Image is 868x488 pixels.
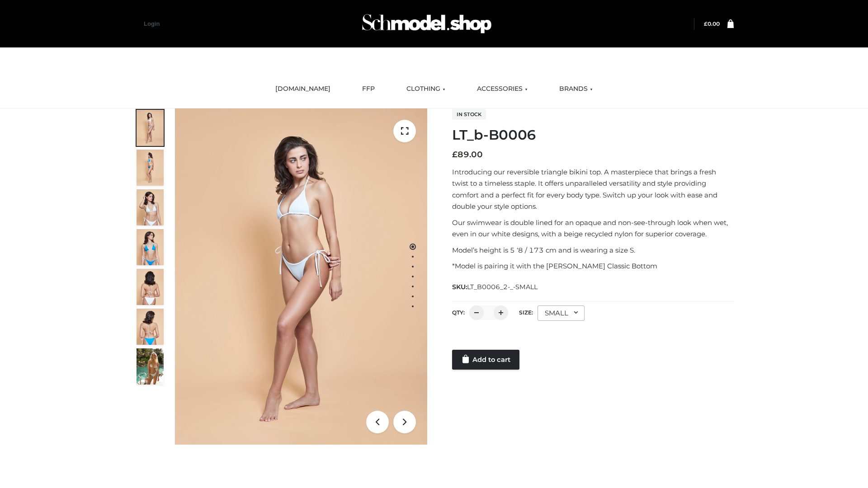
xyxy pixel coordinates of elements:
[452,350,519,370] a: Add to cart
[452,282,538,292] span: SKU:
[452,217,734,240] p: Our swimwear is double lined for an opaque and non-see-through look when wet, even in our white d...
[452,309,465,316] label: QTY:
[400,79,452,99] a: CLOTHING
[137,150,164,186] img: ArielClassicBikiniTop_CloudNine_AzureSky_OW114ECO_2-scaled.jpg
[137,348,164,385] img: Arieltop_CloudNine_AzureSky2.jpg
[470,79,534,99] a: ACCESSORIES
[452,244,734,256] p: Model’s height is 5 ‘8 / 173 cm and is wearing a size S.
[452,260,734,272] p: *Model is pairing it with the [PERSON_NAME] Classic Bottom
[452,150,458,160] span: £
[137,229,164,265] img: ArielClassicBikiniTop_CloudNine_AzureSky_OW114ECO_4-scaled.jpg
[704,20,720,27] a: £0.00
[452,166,734,212] p: Introducing our reversible triangle bikini top. A masterpiece that brings a fresh twist to a time...
[452,127,734,143] h1: LT_b-B0006
[538,305,585,321] div: SMALL
[175,108,427,445] img: ArielClassicBikiniTop_CloudNine_AzureSky_OW114ECO_1
[704,20,720,27] bdi: 0.00
[137,110,164,146] img: ArielClassicBikiniTop_CloudNine_AzureSky_OW114ECO_1-scaled.jpg
[144,20,160,27] a: Login
[137,269,164,305] img: ArielClassicBikiniTop_CloudNine_AzureSky_OW114ECO_7-scaled.jpg
[519,309,533,316] label: Size:
[359,6,495,42] img: Schmodel Admin 964
[137,189,164,225] img: ArielClassicBikiniTop_CloudNine_AzureSky_OW114ECO_3-scaled.jpg
[355,79,382,99] a: FFP
[552,79,599,99] a: BRANDS
[467,283,538,291] span: LT_B0006_2-_-SMALL
[452,109,486,120] span: In stock
[452,150,483,160] bdi: 89.00
[704,20,708,27] span: £
[137,309,164,345] img: ArielClassicBikiniTop_CloudNine_AzureSky_OW114ECO_8-scaled.jpg
[269,79,337,99] a: [DOMAIN_NAME]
